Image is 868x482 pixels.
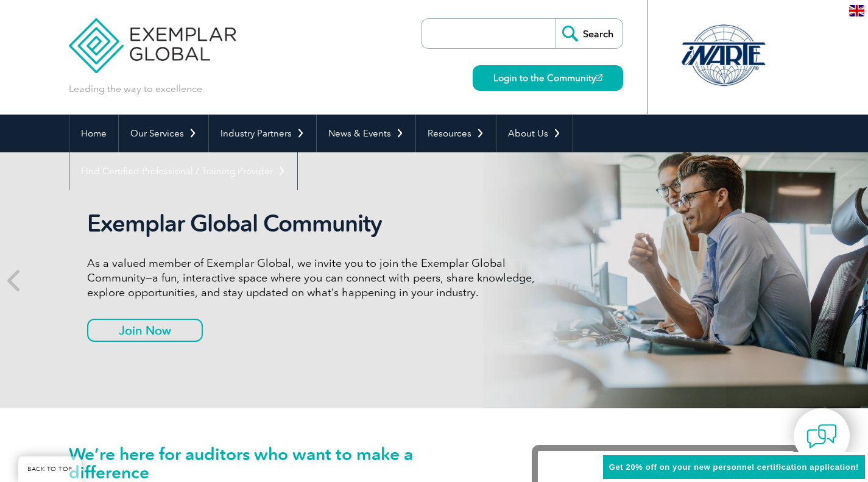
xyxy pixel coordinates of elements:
[69,115,118,152] a: Home
[596,74,602,81] img: open_square.png
[473,65,623,91] a: Login to the Community
[18,456,82,482] a: BACK TO TOP
[806,421,837,452] img: contact-chat.png
[416,115,496,152] a: Resources
[209,115,316,152] a: Industry Partners
[87,256,544,300] p: As a valued member of Exemplar Global, we invite you to join the Exemplar Global Community—a fun,...
[87,210,544,238] h2: Exemplar Global Community
[119,115,208,152] a: Our Services
[556,19,623,48] input: Search
[69,152,297,190] a: Find Certified Professional / Training Provider
[609,463,859,472] span: Get 20% off on your new personnel certification application!
[849,5,864,16] img: en
[317,115,415,152] a: News & Events
[87,319,203,342] a: Join Now
[69,82,202,96] p: Leading the way to excellence
[496,115,573,152] a: About Us
[69,445,495,481] h1: We’re here for auditors who want to make a difference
